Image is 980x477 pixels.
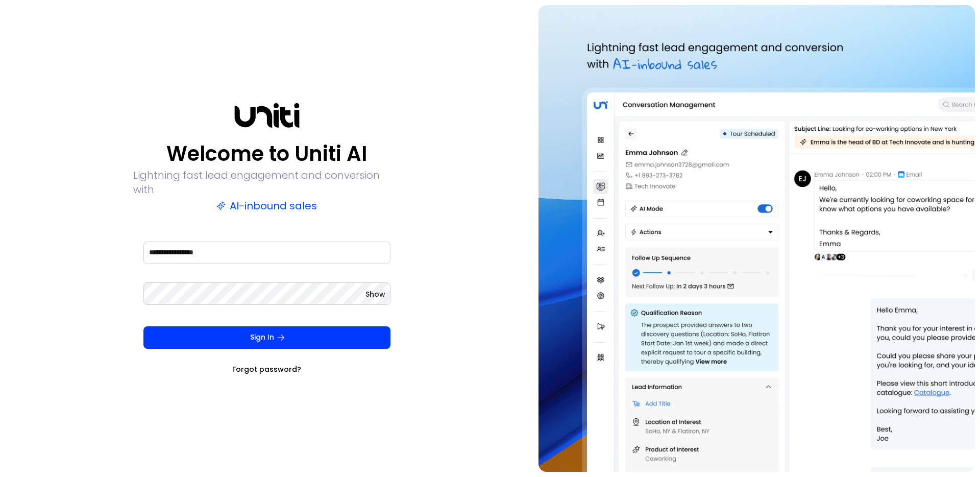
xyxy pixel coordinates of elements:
p: Lightning fast lead engagement and conversion with [133,168,401,197]
a: Forgot password? [232,364,301,374]
button: Show [365,289,385,299]
img: auth-hero.png [538,5,975,472]
p: Welcome to Uniti AI [166,141,367,166]
p: AI-inbound sales [216,199,317,213]
button: Sign In [143,326,390,349]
